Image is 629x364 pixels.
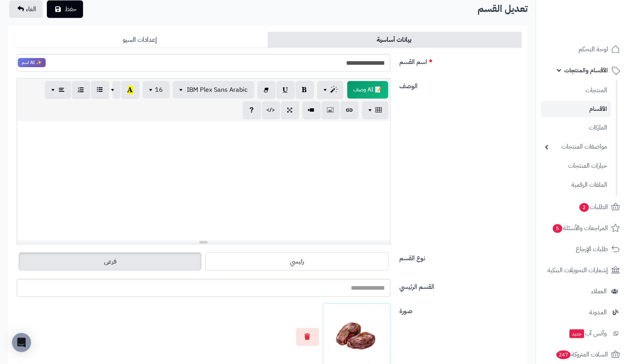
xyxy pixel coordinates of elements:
a: الماركات [541,119,611,136]
span: فرعى [104,257,116,266]
div: Open Intercom Messenger [12,333,31,352]
span: وآتس آب [569,328,607,339]
label: الوصف [397,78,525,91]
span: السلات المتروكة [555,349,608,360]
span: IBM Plex Sans Arabic [187,85,248,95]
a: إشعارات التحويلات البنكية [541,261,624,280]
a: مواصفات المنتجات [541,138,611,155]
span: المدونة [589,307,607,318]
span: 2 [579,203,589,212]
a: لوحة التحكم [541,40,624,59]
a: الغاء [9,0,43,18]
label: اسم القسم [397,54,525,67]
span: العملاء [591,286,607,297]
a: العملاء [541,282,624,301]
span: الطلبات [579,201,608,213]
label: نوع القسم [397,250,525,263]
span: انقر لاستخدام رفيقك الذكي [18,58,46,68]
span: لوحة التحكم [579,44,608,55]
label: القسم الرئيسي [397,279,525,292]
span: الغاء [26,4,36,14]
span: طلبات الإرجاع [576,244,608,255]
span: الأقسام والمنتجات [564,65,608,76]
span: 16 [155,85,163,95]
a: خيارات المنتجات [541,157,611,174]
a: طلبات الإرجاع [541,240,624,259]
span: 5 [553,224,563,233]
span: انقر لاستخدام رفيقك الذكي [347,81,388,99]
span: رئيسي [290,257,304,266]
span: المراجعات والأسئلة [552,223,608,234]
span: 247 [556,350,571,359]
a: المدونة [541,303,624,322]
a: المراجعات والأسئلة5 [541,219,624,238]
button: 16 [143,81,170,99]
span: حفظ [65,4,77,14]
span: إشعارات التحويلات البنكية [548,265,608,276]
a: الأقسام [541,101,611,117]
button: IBM Plex Sans Arabic [173,81,254,99]
a: وآتس آبجديد [541,324,624,343]
label: صورة [397,303,525,316]
a: بيانات أساسية [268,32,522,48]
a: إعدادات السيو [14,32,268,48]
a: الطلبات2 [541,197,624,217]
a: السلات المتروكة247 [541,345,624,364]
img: logo-2.png [575,18,621,35]
b: تعديل القسم [478,2,528,16]
button: حفظ [47,0,83,18]
span: جديد [569,329,584,338]
a: المنتجات [541,82,611,99]
a: الملفات الرقمية [541,176,611,194]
